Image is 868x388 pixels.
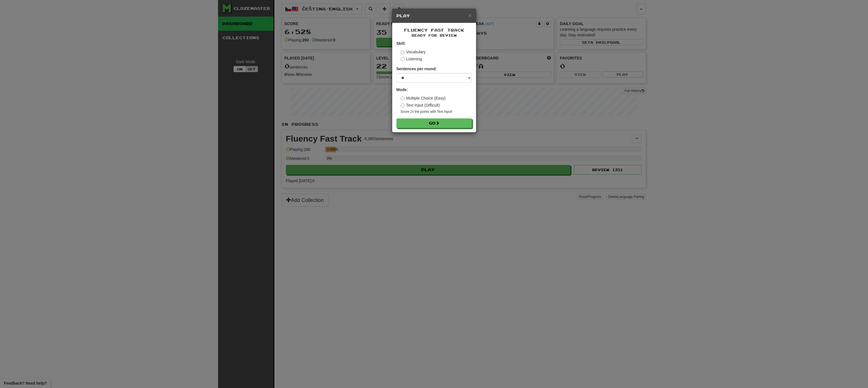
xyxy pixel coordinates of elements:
strong: Mode: [396,87,408,92]
label: Listening [401,56,422,62]
label: Vocabulary [401,49,426,55]
span: × [468,12,472,19]
label: Sentences per round: [396,66,437,72]
input: Vocabulary [401,50,405,54]
h5: Play [396,13,472,19]
input: Listening [401,57,405,61]
small: Score 2x the points with Text Input ! [401,109,472,114]
label: Multiple Choice (Easy) [401,95,446,101]
input: Text Input (Difficult) [401,103,405,107]
button: Close [468,12,472,18]
label: Text Input (Difficult) [401,102,440,108]
small: Ready for Review [396,33,472,38]
input: Multiple Choice (Easy) [401,96,405,100]
button: Go [396,118,472,128]
strong: Skill: [396,41,406,46]
span: Fluency Fast Track [404,28,464,32]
